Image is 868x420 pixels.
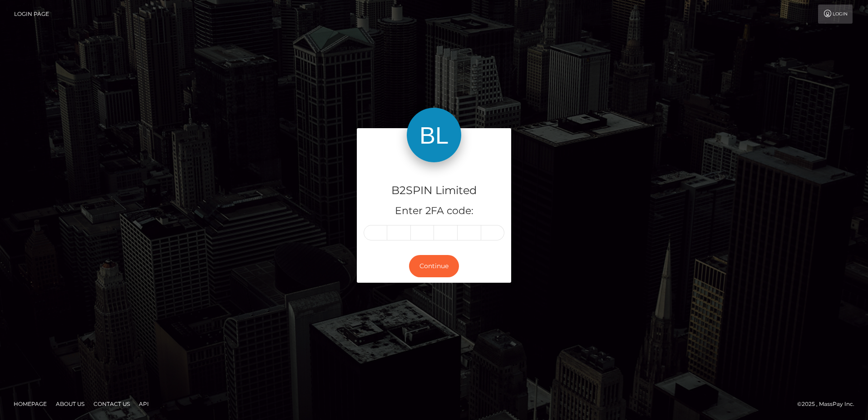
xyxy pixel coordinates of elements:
[90,397,133,411] a: Contact Us
[135,397,153,411] a: API
[364,204,504,218] h5: Enter 2FA code:
[409,255,459,277] button: Continue
[52,397,88,411] a: About Us
[14,5,49,24] a: Login Page
[797,399,861,409] div: © 2025 , MassPay Inc.
[407,108,461,162] img: B2SPIN Limited
[10,397,50,411] a: Homepage
[818,5,853,24] a: Login
[364,183,504,199] h4: B2SPIN Limited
